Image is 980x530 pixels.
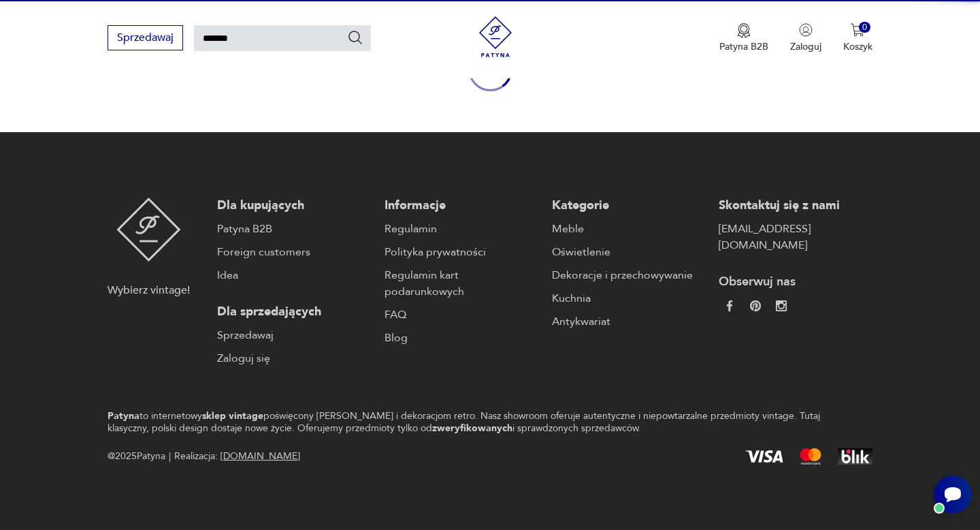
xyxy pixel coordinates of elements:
[217,221,371,237] a: Patyna B2B
[169,448,171,465] div: |
[220,450,300,463] a: [DOMAIN_NAME]
[719,40,768,53] p: Patyna B2B
[843,23,872,53] button: 0Koszyk
[108,282,190,298] p: Wybierz vintage!
[851,23,864,37] img: Ikona koszyka
[108,34,183,44] a: Sprzedawaj
[724,300,735,311] img: da9060093f698e4c3cedc1453eec5031.webp
[174,448,300,465] span: Realizacja:
[552,313,706,330] a: Antykwariat
[719,198,872,214] p: Skontaktuj się z nami
[552,221,706,237] a: Meble
[800,448,821,465] img: Mastercard
[859,22,870,33] div: 0
[347,29,363,46] button: Szukaj
[552,198,706,214] p: Kategorie
[385,307,538,323] a: FAQ
[790,40,821,53] p: Zaloguj
[108,409,140,422] strong: Patyna
[217,304,371,320] p: Dla sprzedających
[217,327,371,343] a: Sprzedawaj
[475,16,516,57] img: Patyna - sklep z meblami i dekoracjami vintage
[750,300,761,311] img: 37d27d81a828e637adc9f9cb2e3d3a8a.webp
[838,448,872,465] img: BLIK
[719,23,768,53] button: Patyna B2B
[385,244,538,260] a: Polityka prywatności
[737,23,751,38] img: Ikona medalu
[202,409,263,422] strong: sklep vintage
[432,422,512,435] strong: zweryfikowanych
[719,274,872,290] p: Obserwuj nas
[843,40,872,53] p: Koszyk
[108,410,824,435] p: to internetowy poświęcony [PERSON_NAME] i dekoracjom retro. Nasz showroom oferuje autentyczne i n...
[116,198,181,262] img: Patyna - sklep z meblami i dekoracjami vintage
[217,267,371,283] a: Idea
[934,476,972,514] iframe: Smartsupp widget button
[217,198,371,214] p: Dla kupujących
[790,23,821,53] button: Zaloguj
[217,350,371,367] a: Zaloguj się
[552,244,706,260] a: Oświetlenie
[719,221,872,253] a: [EMAIL_ADDRESS][DOMAIN_NAME]
[719,23,768,53] a: Ikona medaluPatyna B2B
[385,330,538,346] a: Blog
[776,300,787,311] img: c2fd9cf7f39615d9d6839a72ae8e59e5.webp
[108,448,165,465] span: @ 2025 Patyna
[385,221,538,237] a: Regulamin
[385,267,538,300] a: Regulamin kart podarunkowych
[799,23,813,37] img: Ikonka użytkownika
[385,198,538,214] p: Informacje
[217,244,371,260] a: Foreign customers
[552,267,706,283] a: Dekoracje i przechowywanie
[745,450,783,463] img: Visa
[108,25,183,50] button: Sprzedawaj
[552,290,706,307] a: Kuchnia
